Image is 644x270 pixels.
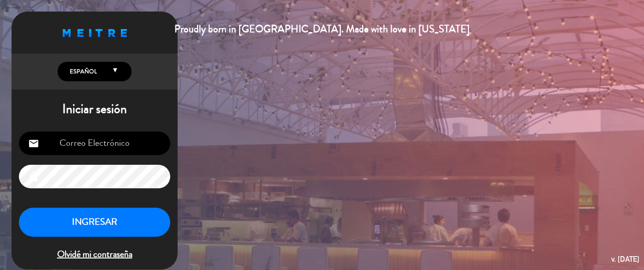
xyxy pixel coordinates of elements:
[19,247,170,262] span: Olvidé mi contraseña
[19,208,170,237] button: INGRESAR
[28,171,39,182] i: lock
[611,253,639,265] div: v. [DATE]
[12,102,178,117] h1: Iniciar sesión
[19,132,170,155] input: Correo Electrónico
[28,138,39,149] i: email
[67,67,97,76] span: Español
